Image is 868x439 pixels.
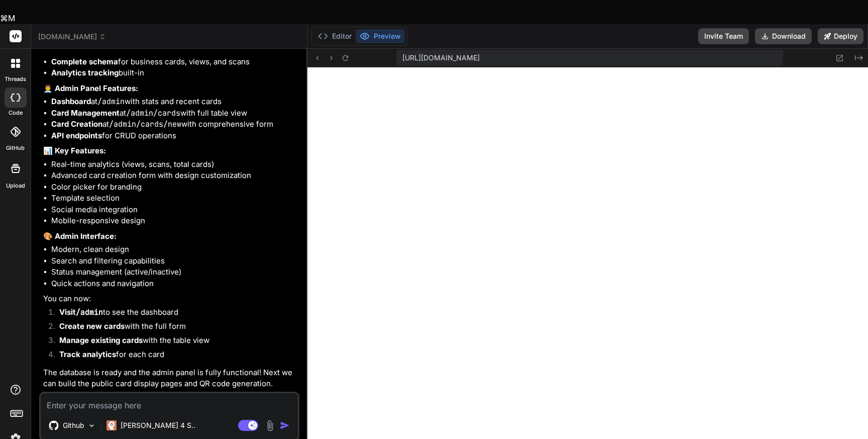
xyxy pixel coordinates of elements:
p: You can now: [43,293,297,305]
li: for CRUD operations [51,130,297,142]
p: The database is ready and the admin panel is fully functional! Next we can build the public card ... [43,367,297,390]
strong: Analytics tracking [51,68,119,77]
strong: Track analytics [59,349,116,359]
label: threads [5,75,26,83]
strong: Card Management [51,108,120,118]
button: Editor [314,29,356,43]
li: Real-time analytics (views, scans, total cards) [51,159,297,170]
li: with the table view [51,335,297,349]
button: Invite Team [698,28,749,44]
code: /admin/cards [126,108,180,118]
strong: Visit [59,307,103,317]
p: [PERSON_NAME] 4 S.. [121,420,195,430]
code: /admin [97,97,125,107]
li: with the full form [51,321,297,335]
button: Deploy [818,28,863,44]
strong: 🎨 Admin Interface: [43,231,117,241]
li: Social media integration [51,204,297,216]
label: GitHub [6,144,25,152]
li: built-in [51,67,297,79]
li: Color picker for branding [51,182,297,193]
span: [DOMAIN_NAME] [38,32,106,42]
button: Download [755,28,812,44]
button: Preview [356,29,405,43]
strong: 👨‍💼 Admin Panel Features: [43,83,138,93]
li: Template selection [51,193,297,204]
li: Advanced card creation form with design customization [51,170,297,182]
strong: API endpoints [51,131,102,140]
strong: Manage existing cards [59,335,143,345]
img: Pick Models [87,421,96,430]
li: to see the dashboard [51,307,297,321]
img: Claude 4 Sonnet [106,420,117,430]
label: code [9,109,23,117]
li: Quick actions and navigation [51,278,297,290]
li: Modern, clean design [51,244,297,255]
strong: Card Creation [51,119,102,129]
code: /admin/cards/new [109,119,181,129]
strong: Create new cards [59,321,125,331]
li: at with comprehensive form [51,119,297,130]
li: for each card [51,349,297,363]
li: Status management (active/inactive) [51,267,297,278]
li: for business cards, views, and scans [51,56,297,68]
li: Search and filtering capabilities [51,255,297,267]
li: at with full table view [51,108,297,119]
strong: Complete schema [51,57,118,66]
img: icon [280,420,290,430]
p: Github [63,420,84,430]
code: /admin [76,307,103,317]
img: attachment [264,420,276,431]
strong: 📊 Key Features: [43,146,106,155]
strong: Dashboard [51,97,91,106]
label: Upload [6,182,25,190]
li: Mobile-responsive design [51,215,297,227]
span: [URL][DOMAIN_NAME] [402,53,480,63]
li: at with stats and recent cards [51,96,297,108]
